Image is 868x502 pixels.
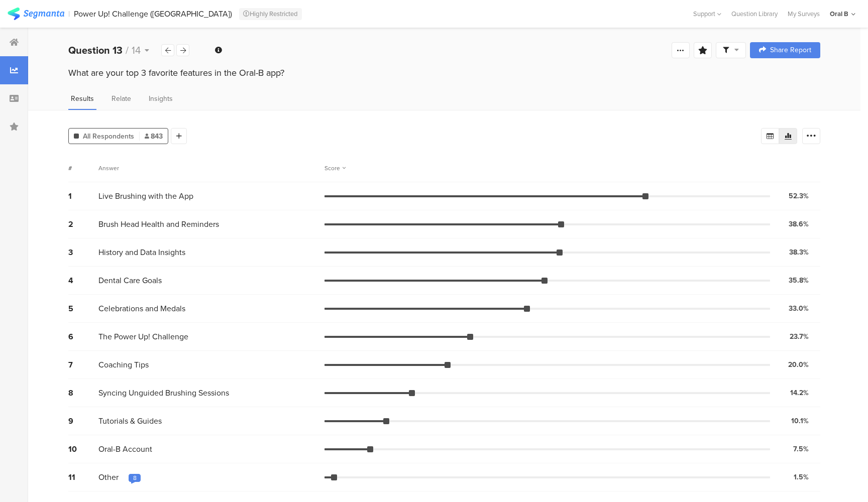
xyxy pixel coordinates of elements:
span: Insights [149,93,173,104]
div: 7.5% [793,444,809,454]
div: 10.1% [791,416,809,426]
span: Dental Care Goals [98,275,162,286]
div: 5 [68,303,98,314]
span: Relate [112,93,131,104]
div: 2 [68,218,98,230]
div: 14.2% [790,388,809,398]
div: Answer [98,164,119,173]
span: The Power Up! Challenge [98,331,188,342]
div: Score [324,164,346,173]
span: All Respondents [83,131,134,142]
div: 3 [68,246,98,258]
div: | [68,8,70,20]
div: Support [693,6,721,22]
div: 33.0% [789,303,809,314]
div: 9 [68,415,98,427]
div: Highly Restricted [239,8,302,20]
b: Question 13 [68,43,123,58]
div: # [68,164,98,173]
span: Share Report [770,47,811,54]
span: Coaching Tips [98,359,149,370]
div: 7 [68,359,98,370]
div: 6 [68,331,98,342]
span: Celebrations and Medals [98,303,185,314]
div: 1 [68,190,98,202]
span: / [126,43,129,58]
div: 38.3% [789,247,809,258]
div: 35.8% [789,275,809,286]
div: What are your top 3 favorite features in the Oral-B app? [68,66,820,79]
a: My Surveys [783,9,825,19]
span: Other [98,471,119,483]
a: Question Library [726,9,783,19]
div: 8 [133,474,137,482]
div: 23.7% [790,331,809,342]
span: Oral-B Account [98,443,152,455]
span: 843 [145,131,163,142]
div: 1.5% [794,472,809,482]
div: 20.0% [788,359,809,370]
div: 8 [68,387,98,399]
div: 52.3% [789,191,809,201]
span: History and Data Insights [98,246,185,258]
span: 14 [132,43,141,58]
span: Syncing Unguided Brushing Sessions [98,387,229,399]
div: 38.6% [789,219,809,229]
span: Brush Head Health and Reminders [98,218,219,230]
img: segmanta logo [8,8,64,20]
div: Power Up! Challenge ([GEOGRAPHIC_DATA]) [74,9,232,19]
span: Tutorials & Guides [98,415,162,427]
div: 10 [68,443,98,455]
div: 11 [68,471,98,483]
span: Live Brushing with the App [98,190,193,202]
span: Results [71,93,94,104]
div: 4 [68,275,98,286]
div: Oral B [830,9,848,19]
